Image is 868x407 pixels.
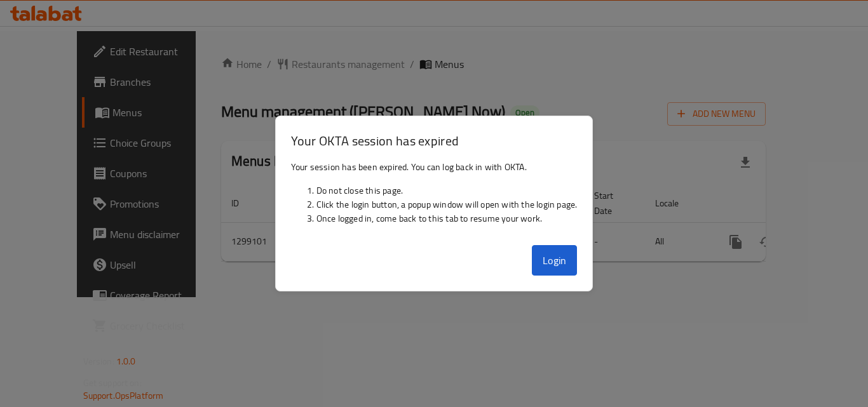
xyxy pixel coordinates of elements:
[276,155,593,240] div: Your session has been expired. You can log back in with OKTA.
[532,245,578,276] button: Login
[316,197,578,211] li: Click the login button, a popup window will open with the login page.
[291,131,578,150] h3: Your OKTA session has expired
[316,183,578,197] li: Do not close this page.
[316,211,578,225] li: Once logged in, come back to this tab to resume your work.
